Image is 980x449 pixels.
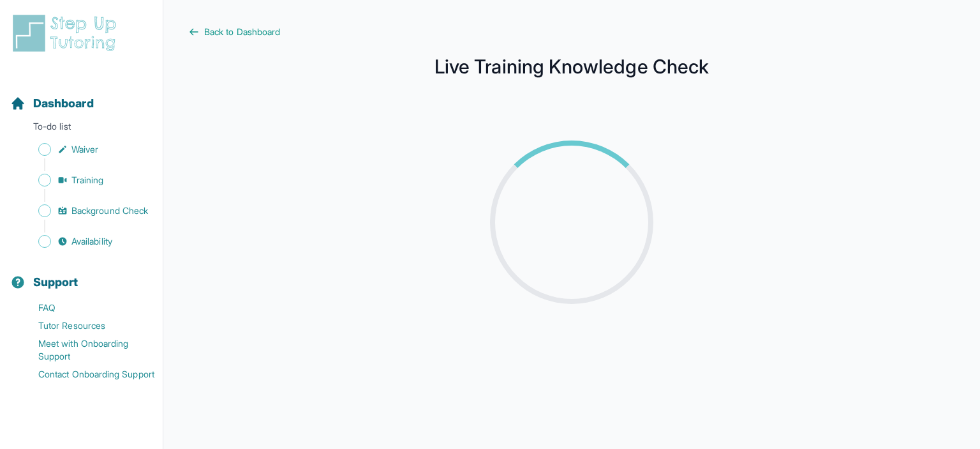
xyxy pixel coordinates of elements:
span: Waiver [71,143,98,156]
img: logo [10,13,124,54]
a: Availability [10,232,163,250]
a: Back to Dashboard [189,26,954,38]
span: Back to Dashboard [204,26,280,38]
button: Support [5,253,158,296]
a: Training [10,171,163,189]
a: FAQ [10,299,163,317]
button: Dashboard [5,74,158,118]
a: Background Check [10,202,163,220]
a: Tutor Resources [10,317,163,335]
p: To-do list [5,120,158,138]
span: Availability [71,235,112,248]
a: Waiver [10,141,163,158]
span: Background Check [71,204,148,217]
a: Meet with Onboarding Support [10,335,163,365]
a: Contact Onboarding Support [10,365,163,383]
span: Training [71,174,104,186]
h1: Live Training Knowledge Check [189,59,954,74]
a: Dashboard [10,95,94,112]
span: Support [33,273,78,291]
span: Dashboard [33,95,94,112]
